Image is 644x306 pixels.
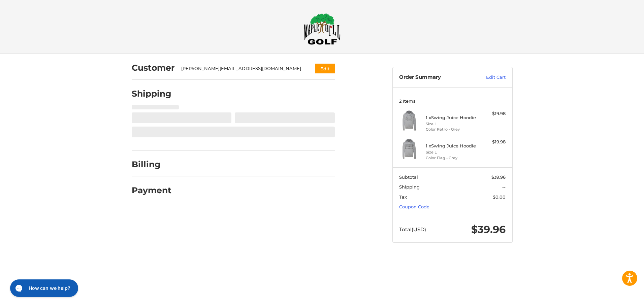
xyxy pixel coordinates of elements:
h3: 2 Items [399,98,506,104]
span: Subtotal [399,174,418,180]
a: Coupon Code [399,204,429,209]
h2: Customer [132,63,175,73]
span: $39.96 [471,223,506,236]
h3: Order Summary [399,74,472,81]
li: Color Flag - Grey [426,155,477,161]
li: Color Retro - Grey [426,127,477,132]
span: Tax [399,194,407,200]
iframe: Gorgias live chat messenger [7,277,80,299]
span: -- [502,184,506,190]
a: Edit Cart [472,74,506,81]
div: $19.98 [479,139,506,145]
h2: Billing [132,159,171,170]
li: Size L [426,149,477,155]
span: $0.00 [493,194,506,200]
h2: Payment [132,185,171,196]
button: Edit [315,64,335,73]
li: Size L [426,121,477,127]
h4: 1 x Swing Juice Hoodie [426,143,477,148]
img: Maple Hill Golf [303,13,341,45]
span: $39.96 [491,174,506,180]
span: Total (USD) [399,226,426,233]
h2: Shipping [132,89,171,99]
span: Shipping [399,184,420,190]
div: $19.98 [479,110,506,117]
div: [PERSON_NAME][EMAIL_ADDRESS][DOMAIN_NAME] [181,65,302,72]
h4: 1 x Swing Juice Hoodie [426,115,477,120]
